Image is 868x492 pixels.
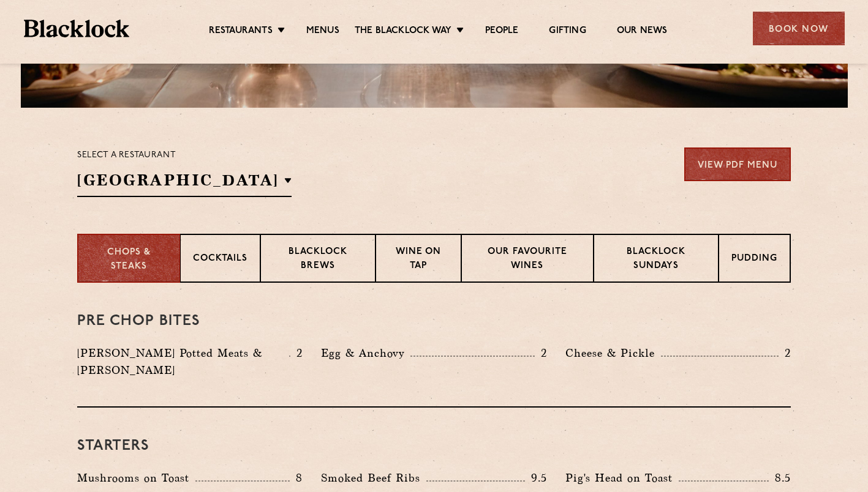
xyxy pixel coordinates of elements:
[306,25,339,39] a: Menus
[535,345,547,361] p: 2
[617,25,668,39] a: Our News
[684,147,791,181] a: View PDF Menu
[24,20,130,37] img: BL_Textured_Logo-footer-cropped.svg
[606,245,706,274] p: Blacklock Sundays
[193,252,247,267] p: Cocktails
[77,313,791,329] h3: Pre Chop Bites
[91,246,167,274] p: Chops & Steaks
[77,147,292,163] p: Select a restaurant
[525,470,547,486] p: 9.5
[565,469,679,486] p: Pig's Head on Toast
[549,25,586,39] a: Gifting
[77,469,195,486] p: Mushrooms on Toast
[77,345,289,379] p: [PERSON_NAME] Potted Meats & [PERSON_NAME]
[77,438,791,454] h3: Starters
[321,469,426,486] p: Smoked Beef Ribs
[565,345,661,362] p: Cheese & Pickle
[355,25,451,39] a: The Blacklock Way
[779,345,791,361] p: 2
[77,170,292,197] h2: [GEOGRAPHIC_DATA]
[485,25,518,39] a: People
[321,345,410,362] p: Egg & Anchovy
[209,25,273,39] a: Restaurants
[474,245,580,274] p: Our favourite wines
[290,345,303,361] p: 2
[753,12,845,45] div: Book Now
[731,252,777,267] p: Pudding
[273,245,363,274] p: Blacklock Brews
[769,470,791,486] p: 8.5
[290,470,303,486] p: 8
[388,245,448,274] p: Wine on Tap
